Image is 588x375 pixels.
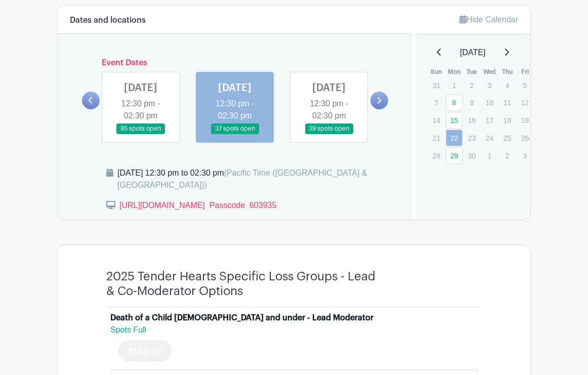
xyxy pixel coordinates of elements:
[446,147,463,164] a: 29
[100,58,370,68] h6: Event Dates
[517,130,533,146] p: 26
[517,112,533,128] p: 19
[499,112,516,128] p: 18
[70,16,146,25] h6: Dates and locations
[428,95,445,110] p: 7
[428,130,445,146] p: 21
[481,67,498,77] th: Wed
[499,95,516,110] p: 11
[499,148,516,163] p: 2
[464,77,480,93] p: 2
[117,167,400,191] div: [DATE] 12:30 pm to 02:30 pm
[517,148,533,163] p: 3
[481,77,498,93] p: 3
[428,77,445,93] p: 31
[499,130,516,146] p: 25
[516,67,534,77] th: Fri
[464,112,480,128] p: 16
[464,148,480,163] p: 30
[499,77,516,93] p: 4
[428,112,445,128] p: 14
[119,201,276,210] a: [URL][DOMAIN_NAME] Passcode 603935
[481,148,498,163] p: 1
[445,67,463,77] th: Mon
[464,95,480,110] p: 9
[110,312,373,324] div: Death of a Child [DEMOGRAPHIC_DATA] and under - Lead Moderator
[106,269,385,298] h4: 2025 Tender Hearts Specific Loss Groups - Lead & Co-Moderator Options
[446,112,463,129] a: 15
[481,112,498,128] p: 17
[446,130,463,146] a: 22
[481,95,498,110] p: 10
[481,130,498,146] p: 24
[110,325,146,334] span: Spots Full
[517,77,533,93] p: 5
[446,77,463,93] p: 1
[117,169,367,189] span: (Pacific Time ([GEOGRAPHIC_DATA] & [GEOGRAPHIC_DATA]))
[460,47,485,59] span: [DATE]
[446,94,463,111] a: 8
[498,67,516,77] th: Thu
[459,15,518,24] a: Hide Calendar
[428,67,445,77] th: Sun
[517,95,533,110] p: 12
[428,148,445,163] p: 28
[463,67,481,77] th: Tue
[464,130,480,146] p: 23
